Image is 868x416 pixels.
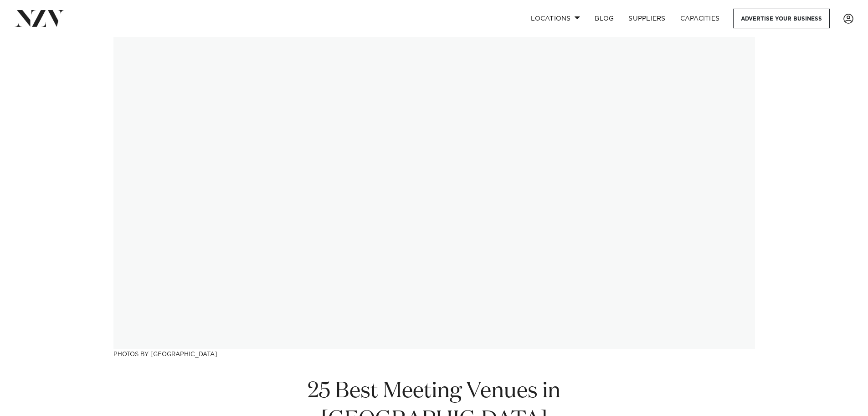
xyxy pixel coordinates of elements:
a: SUPPLIERS [621,9,673,28]
a: BLOG [587,9,621,28]
a: Locations [524,9,587,28]
h3: Photos by [GEOGRAPHIC_DATA] [113,349,755,358]
a: Advertise your business [733,9,830,28]
img: nzv-logo.png [15,10,64,26]
a: Capacities [673,9,727,28]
